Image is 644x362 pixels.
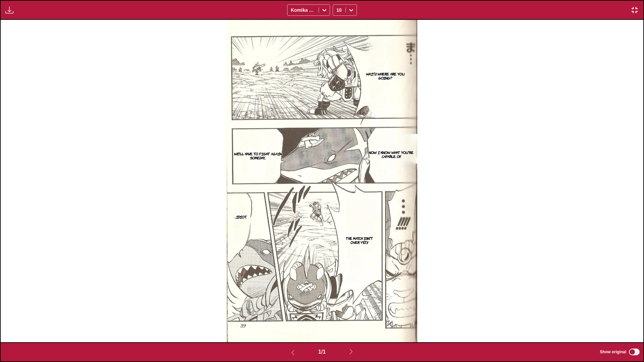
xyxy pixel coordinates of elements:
img: Download translated images [5,6,13,14]
p: We'll have to fight again someday... [233,150,284,161]
span: Show original [600,350,626,354]
span: 1 / 1 [318,349,326,355]
img: Next page [347,348,355,356]
p: Wait!! Where are you going? [362,70,409,81]
p: ...Idiot. [233,213,248,220]
img: Manga Panel [227,20,417,342]
p: The match isn't over yet!! [342,235,378,246]
input: Show original [629,349,640,355]
img: Previous page [289,349,297,357]
p: Now I know what you're capable of. [365,149,417,160]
